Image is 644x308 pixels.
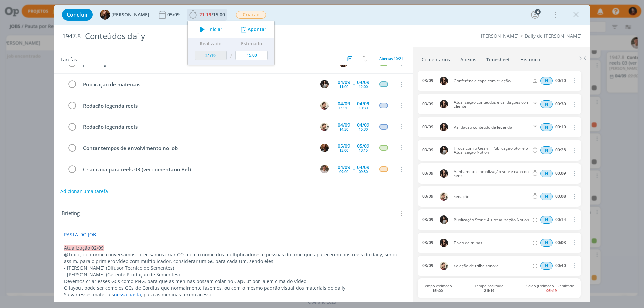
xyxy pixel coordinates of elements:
div: 04/09 [338,101,350,106]
div: 03/09 [422,125,433,129]
div: Horas normais [540,193,553,200]
span: N [540,77,553,85]
div: 09:30 [339,106,348,110]
span: N [540,216,553,224]
img: I [440,123,448,131]
span: N [540,123,553,131]
img: G [320,123,329,131]
span: 15:00 [213,11,225,18]
button: G [319,101,329,111]
a: Histórico [520,53,540,63]
div: 12:00 [359,85,368,88]
div: 15:30 [359,127,368,131]
span: N [540,193,553,200]
div: 00:30 [555,102,566,106]
img: G [440,192,448,201]
button: Criação [236,11,266,19]
div: Horas normais [540,239,553,247]
span: N [540,262,553,270]
button: G [319,122,329,132]
a: PASTA DO JOB. [64,231,97,238]
span: Saldo (Estimado - Realizado) [526,284,575,292]
img: T [100,10,110,20]
div: 04/09 [357,80,369,85]
a: Timesheet [486,53,511,63]
span: [PERSON_NAME] [111,12,149,17]
div: Horas normais [540,100,553,108]
div: 05/09 [357,144,369,148]
span: Atualização 02/09 [64,245,104,251]
p: Devemos criar esses GCs como PNG, para que as meninas possam colar no CapCut por la em cima do ví... [64,278,403,285]
img: I [440,169,448,178]
a: [PERSON_NAME] [481,33,519,39]
img: arrow-down-up.svg [363,56,367,62]
div: 04/09 [338,165,350,170]
div: Horas normais [540,216,553,224]
p: - [PERSON_NAME] (Difusor Técnico de Sementes) [64,265,403,271]
span: N [540,146,553,154]
div: Horas normais [540,146,553,154]
div: 04/09 [357,165,369,170]
div: 00:08 [555,194,566,199]
span: N [540,239,553,247]
td: / [228,49,234,63]
span: / [211,11,213,18]
span: -- [353,167,355,172]
th: Realizado [193,38,228,49]
button: 4 [530,9,540,20]
div: Contar tempos de envolvimento no job [80,144,314,152]
div: 00:28 [555,148,566,152]
a: Daily de [PERSON_NAME] [525,33,582,39]
span: Conferência capa com criação [451,79,531,83]
div: 04/09 [338,123,350,127]
div: Horas normais [540,77,553,85]
div: Horas normais [540,262,553,270]
div: 09:30 [359,170,368,173]
div: 13:15 [359,148,368,152]
div: 03/09 [422,240,433,245]
button: Iniciar [196,25,223,34]
div: 00:03 [555,240,566,245]
span: N [540,100,553,108]
span: -- [353,145,355,150]
div: Conteúdos daily [82,28,363,44]
span: -- [353,124,355,129]
b: 21h19 [484,288,494,293]
div: 11:00 [339,85,348,88]
div: 00:10 [555,125,566,129]
div: Horas normais [540,123,553,131]
button: Apontar [239,26,267,33]
p: @Titico, conforme conversamos, precisamos criar GCs com o nome dos multiplicadores e pessoas do t... [64,251,403,265]
div: 03/09 [422,148,433,152]
p: Salvar esses materiais , para as meninas terem acesso. [64,291,403,298]
div: Anexos [460,56,476,63]
div: 14:30 [339,127,348,131]
div: 03/09 [422,171,433,176]
div: Horas normais [540,170,553,177]
span: Publicação Storie 4 + Atualização Notion [451,218,531,222]
div: Criar capa para reels 03 (ver comentário Bel) [80,165,314,174]
div: 00:14 [555,217,566,222]
div: 13:00 [339,148,348,152]
span: Iniciar [208,27,222,32]
button: T [319,164,329,174]
a: Comentários [421,53,450,63]
ul: 21:19/15:00 [187,21,275,65]
button: 21:19/15:00 [187,9,227,20]
span: -- [353,103,355,108]
div: 03/09 [422,217,433,222]
button: Adicionar uma tarefa [60,185,108,197]
span: Tempo estimado [423,284,452,292]
span: Tarefas [60,55,77,63]
div: 4 [535,9,541,15]
button: T [319,143,329,153]
span: Alinhameto e atualização sobre capa do reels [451,170,531,178]
div: dialog [54,5,590,302]
div: 03/09 [422,263,433,268]
div: 03/09 [422,102,433,106]
b: -06h19 [545,288,557,293]
p: O layout pode ser como os GCs de Cordius que normalmente fazemos, ou com o mesmo padrão visual do... [64,285,403,291]
a: nessa pasta [114,291,141,298]
img: T [320,165,329,173]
